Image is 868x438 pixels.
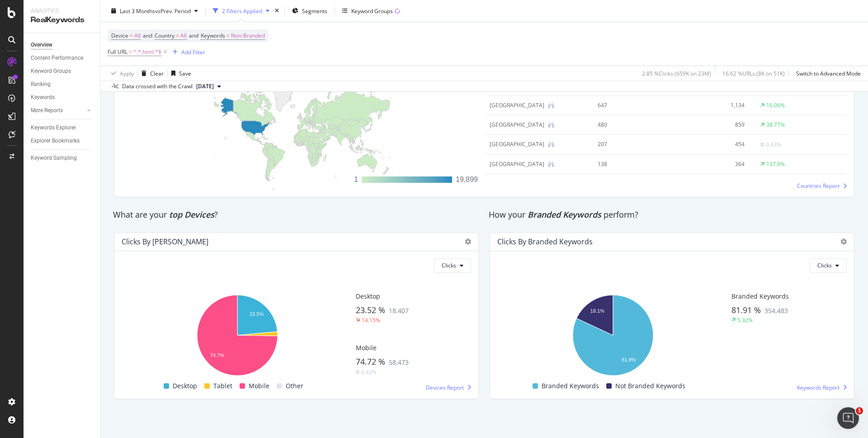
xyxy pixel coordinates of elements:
text: 81.9% [622,357,636,362]
div: Clicks by [PERSON_NAME] [122,237,208,246]
div: Keyword Groups [31,67,71,76]
div: A chart. [122,290,352,380]
a: Overview [31,40,94,50]
span: Desktop [356,292,380,300]
span: Desktop [173,381,197,391]
div: 38.77% [766,121,785,129]
div: 647 [598,101,656,109]
div: Keyword Groups [351,7,393,14]
div: Keywords [31,93,55,102]
span: Segments [302,7,327,14]
span: Mobile [356,343,377,352]
div: Data crossed with the Crawl [122,82,193,90]
div: 1,134 [670,101,745,109]
text: 23.5% [250,311,264,317]
a: Keyword Sampling [31,153,94,163]
span: 58,473 [389,358,409,367]
span: = [129,48,132,56]
a: Keywords Explorer [31,123,94,133]
div: Apply [120,69,134,77]
div: Content Performance [31,53,83,63]
span: All [180,29,187,42]
a: Keywords Report [797,384,847,391]
span: top Devices [169,209,214,220]
span: 18,407 [389,306,409,315]
div: 1 [354,174,358,185]
button: Segments [288,4,331,18]
div: 16.62 % URLs ( 8K on 51K ) [722,69,785,77]
a: More Reports [31,106,85,115]
span: Other [286,381,303,391]
span: Keywords Report [797,384,840,391]
span: = [226,32,230,39]
img: Equal [760,143,764,146]
a: Ranking [31,80,94,89]
img: Equal [356,371,359,373]
span: = [176,32,179,39]
a: Content Performance [31,53,94,63]
span: = [130,32,133,39]
div: More Reports [31,106,63,115]
div: Overview [31,40,52,50]
iframe: Intercom live chat [837,407,859,429]
button: Clicks [810,258,847,273]
div: Clear [150,69,164,77]
div: Analytics [31,7,93,15]
span: Non-Branded [231,29,265,42]
button: Clear [138,66,164,81]
div: Switch to Advanced Mode [796,69,861,77]
span: 1 [856,407,863,414]
div: 19,899 [456,174,478,185]
div: Pakistan [490,160,544,168]
button: Switch to Advanced Mode [793,66,861,81]
div: 14.15% [362,316,380,324]
span: 354,483 [764,306,788,315]
button: [DATE] [193,81,225,92]
div: 364 [670,160,745,168]
div: What are your ? [113,209,480,221]
svg: A chart. [497,290,728,380]
button: Add Filter [169,47,205,57]
a: Explorer Bookmarks [31,136,94,146]
span: Full URL [108,48,127,56]
span: Not Branded Keywords [615,381,685,391]
span: Last 3 Months [120,7,155,14]
div: 0.43% [766,141,781,149]
span: vs Prev. Period [155,7,191,14]
span: ^.*.html.*$ [133,46,161,58]
span: Tablet [213,381,232,391]
span: Branded Keywords [542,381,599,391]
div: Keyword Sampling [31,153,77,163]
div: Explorer Bookmarks [31,136,80,146]
span: 74.72 % [356,356,385,367]
div: 2 Filters Applied [222,7,262,14]
div: 207 [598,140,656,148]
span: and [143,32,152,39]
div: India [490,121,544,129]
button: Last 3 MonthsvsPrev. Period [108,4,202,18]
a: Keywords [31,93,94,102]
span: 81.91 % [731,305,761,315]
span: All [134,29,141,42]
div: 5.32% [737,316,753,324]
span: Mobile [249,381,269,391]
button: 2 Filters Applied [209,4,273,18]
span: 23.52 % [356,305,385,315]
div: Keywords Explorer [31,123,76,133]
span: Clicks [442,262,456,269]
div: Save [179,69,191,77]
span: Device [111,32,128,39]
span: Branded Keywords [731,292,789,300]
button: Clicks [434,258,471,273]
span: Countries Report [797,182,840,190]
div: 480 [598,121,656,129]
div: Clicks By Branded Keywords [497,237,593,246]
div: times [273,6,281,15]
div: 859 [670,121,745,129]
button: Keyword Groups [339,4,404,18]
span: Branded Keywords [528,209,601,220]
div: 138 [598,160,656,168]
div: 0.42% [361,368,377,376]
div: RealKeywords [31,15,93,25]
